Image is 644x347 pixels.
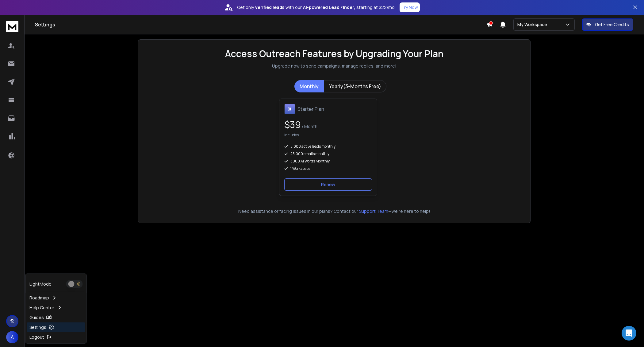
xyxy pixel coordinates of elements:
[35,21,486,28] h1: Settings
[400,2,420,12] button: Try Now
[284,133,299,139] p: Includes
[303,4,355,10] strong: AI-powered Lead Finder,
[284,166,372,171] div: 1 Workspace
[284,159,372,164] div: 5000 AI Words Monthly
[284,178,372,191] button: Renew
[29,281,52,287] p: Light Mode
[27,303,85,313] a: Help Center
[301,123,317,129] span: / Month
[294,80,324,92] button: Monthly
[582,18,633,31] button: Get Free Credits
[6,21,18,32] img: logo
[517,21,550,28] p: My Workspace
[29,334,44,340] p: Logout
[237,4,395,10] p: Get only with our starting at $22/mo
[284,118,301,131] span: $ 39
[284,151,372,156] div: 25,000 emails monthly
[27,322,85,332] a: Settings
[29,314,44,321] p: Guides
[284,144,372,149] div: 5,000 active leads monthly
[297,105,324,113] h1: Starter Plan
[29,305,54,311] p: Help Center
[272,63,397,69] p: Upgrade now to send campaigns, manage replies, and more!
[401,4,418,10] p: Try Now
[147,208,522,214] p: Need assistance or facing issues in our plans? Contact our —we're here to help!
[225,48,443,59] h1: Access Outreach Features by Upgrading Your Plan
[27,313,85,322] a: Guides
[622,326,636,341] div: Open Intercom Messenger
[359,208,388,214] button: Support Team
[255,4,284,10] strong: verified leads
[29,295,49,301] p: Roadmap
[27,293,85,303] a: Roadmap
[29,324,46,330] p: Settings
[595,21,629,28] p: Get Free Credits
[324,80,386,92] button: Yearly(3-Months Free)
[284,104,295,114] img: Starter Plan icon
